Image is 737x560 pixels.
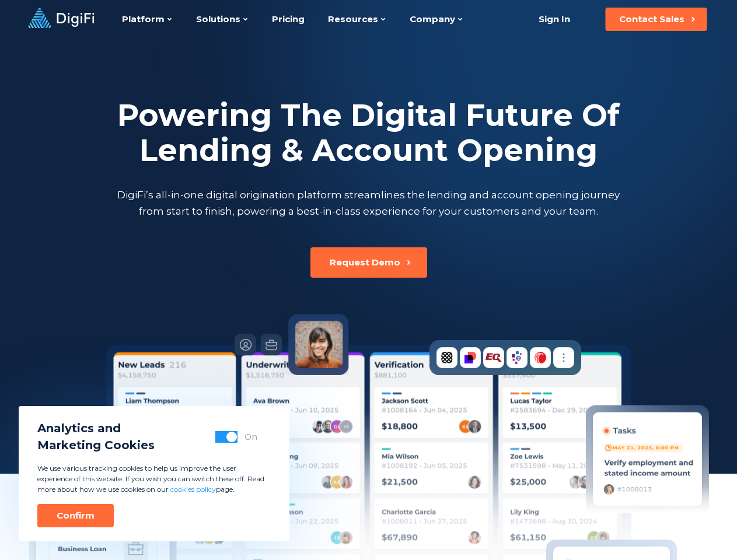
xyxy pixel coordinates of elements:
[170,485,216,494] a: cookies policy
[330,257,400,268] div: Request Demo
[115,98,623,168] h2: Powering The Digital Future Of Lending & Account Opening
[37,463,271,495] p: We use various tracking cookies to help us improve the user experience of this website. If you wi...
[310,247,427,278] button: Request Demo
[57,510,95,521] div: Confirm
[244,431,257,443] div: On
[619,13,684,25] div: Contact Sales
[37,420,155,437] span: Analytics and
[37,437,155,454] span: Marketing Cookies
[524,8,584,31] a: Sign In
[37,504,114,527] button: Confirm
[605,8,707,31] button: Contact Sales
[115,187,623,219] p: DigiFi’s all-in-one digital origination platform streamlines the lending and account opening jour...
